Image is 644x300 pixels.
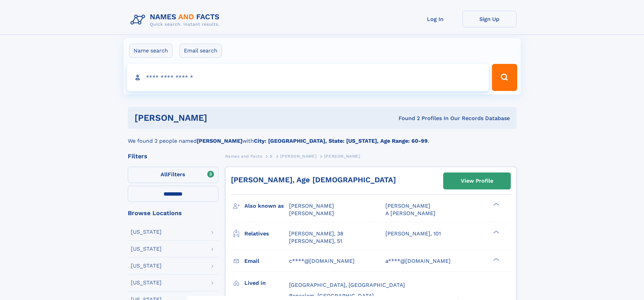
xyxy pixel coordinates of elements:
[197,138,242,144] b: [PERSON_NAME]
[289,210,334,216] span: [PERSON_NAME]
[303,115,510,122] div: Found 2 Profiles In Our Records Database
[324,154,360,159] span: [PERSON_NAME]
[127,64,489,91] input: search input
[280,152,316,160] a: [PERSON_NAME]
[128,11,225,29] img: Logo Names and Facts
[135,114,303,122] h1: [PERSON_NAME]
[244,200,289,212] h3: Also known as
[492,230,500,234] div: ❯
[244,277,289,289] h3: Lived in
[492,64,517,91] button: Search Button
[385,210,435,216] span: A [PERSON_NAME]
[461,173,493,189] div: View Profile
[128,210,218,216] div: Browse Locations
[492,257,500,261] div: ❯
[289,203,334,209] span: [PERSON_NAME]
[131,263,162,269] div: [US_STATE]
[128,153,218,159] div: Filters
[129,44,172,58] label: Name search
[131,280,162,285] div: [US_STATE]
[270,154,273,159] span: S
[289,230,343,237] a: [PERSON_NAME], 38
[254,138,428,144] b: City: [GEOGRAPHIC_DATA], State: [US_STATE], Age Range: 60-99
[180,44,222,58] label: Email search
[492,202,500,207] div: ❯
[385,203,430,209] span: [PERSON_NAME]
[131,246,162,252] div: [US_STATE]
[408,11,462,27] a: Log In
[385,230,441,237] a: [PERSON_NAME], 101
[289,282,405,288] span: [GEOGRAPHIC_DATA], [GEOGRAPHIC_DATA]
[128,129,517,145] div: We found 2 people named with .
[280,154,316,159] span: [PERSON_NAME]
[231,176,396,184] a: [PERSON_NAME], Age [DEMOGRAPHIC_DATA]
[289,293,374,299] span: Bensalem, [GEOGRAPHIC_DATA]
[244,228,289,239] h3: Relatives
[244,255,289,267] h3: Email
[131,229,162,235] div: [US_STATE]
[462,11,517,27] a: Sign Up
[161,171,168,178] span: All
[128,167,218,183] label: Filters
[225,152,262,160] a: Names and Facts
[270,152,273,160] a: S
[289,237,342,245] a: [PERSON_NAME], 51
[444,173,510,189] a: View Profile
